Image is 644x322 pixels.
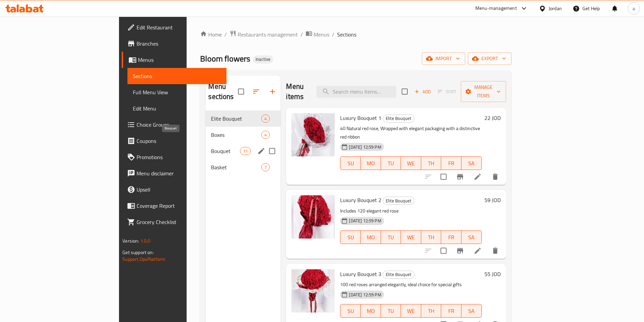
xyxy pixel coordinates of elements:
span: Basket [211,163,261,171]
div: Elite Bouquet [211,115,261,123]
button: SU [340,230,361,244]
button: SA [461,230,482,244]
button: SA [461,156,482,170]
button: MO [361,304,381,318]
span: SA [464,306,479,316]
span: Select all sections [234,84,248,99]
span: MO [363,232,378,242]
button: FR [441,230,461,244]
img: Luxury Bouquet 1 [291,113,335,156]
button: WE [401,304,421,318]
span: Promotions [137,153,221,161]
button: TU [381,304,401,318]
span: 1.0.0 [140,237,151,245]
span: [DATE] 12:59 PM [346,292,384,298]
input: search [316,86,396,98]
span: a [633,5,635,12]
span: FR [444,232,459,242]
span: Full Menu View [133,88,221,96]
a: Edit Menu [127,100,226,117]
span: TU [384,158,399,168]
span: Edit Menu [133,104,221,113]
a: Branches [122,35,226,52]
a: Menus [122,52,226,68]
nav: Menu sections [206,108,281,178]
span: 4 [262,116,269,122]
button: SA [461,304,482,318]
span: Inactive [253,56,273,62]
button: export [468,52,511,65]
span: MO [363,306,378,316]
button: TH [421,230,442,244]
span: Edit Restaurant [137,23,221,31]
span: Luxury Bouquet 1 [340,113,381,123]
span: [DATE] 12:59 PM [346,218,384,224]
a: Upsell [122,181,226,198]
span: SA [464,232,479,242]
a: Choice Groups [122,117,226,133]
img: Luxury Bouquet 2 [291,195,335,239]
span: Restaurants management [238,30,298,39]
button: Add section [264,83,281,100]
button: WE [401,230,421,244]
span: Sections [133,72,221,80]
nav: breadcrumb [200,30,511,39]
span: Select to update [436,244,451,258]
button: WE [401,156,421,170]
button: TH [421,304,442,318]
div: Menu-management [475,4,517,13]
span: Sections [337,30,356,39]
a: Menu disclaimer [122,165,226,181]
div: items [261,163,270,171]
span: TH [424,232,439,242]
a: Edit menu item [474,247,482,255]
p: 100 red roses arranged elegantly, ideal choice for special gifts [340,280,481,289]
span: export [473,54,506,63]
span: FR [444,306,459,316]
span: Coupons [137,137,221,145]
button: Manage items [461,81,506,102]
h6: 55 JOD [484,269,501,279]
span: Sort sections [248,83,264,100]
span: TH [424,306,439,316]
button: SU [340,304,361,318]
span: TH [424,158,439,168]
span: SU [343,232,358,242]
button: FR [441,156,461,170]
div: Inactive [253,55,273,64]
span: SA [464,158,479,168]
span: 11 [240,148,251,154]
a: Grocery Checklist [122,214,226,230]
a: Edit menu item [474,173,482,181]
span: Elite Bouquet [383,271,414,278]
button: MO [361,156,381,170]
button: Branch-specific-item [452,243,468,259]
a: Full Menu View [127,84,226,100]
a: Sections [127,68,226,84]
span: Boxes [211,131,261,139]
button: SU [340,156,361,170]
button: import [422,52,465,65]
span: WE [404,306,419,316]
button: TU [381,230,401,244]
img: Luxury Bouquet 3 [291,269,335,313]
button: Add [412,86,433,97]
button: delete [487,243,503,259]
span: Upsell [137,185,221,194]
span: MO [363,158,378,168]
span: Manage items [466,83,501,100]
button: Branch-specific-item [452,169,468,185]
span: WE [404,158,419,168]
p: Includes 120 elegant red rose [340,207,481,215]
div: Elite Bouquet4 [206,110,281,127]
div: items [261,115,270,123]
span: Grocery Checklist [137,218,221,226]
span: 7 [262,164,269,171]
span: Select section [398,84,412,99]
span: Elite Bouquet [383,115,414,122]
div: Jordan [549,5,562,12]
button: MO [361,230,381,244]
span: Select section first [433,86,461,97]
